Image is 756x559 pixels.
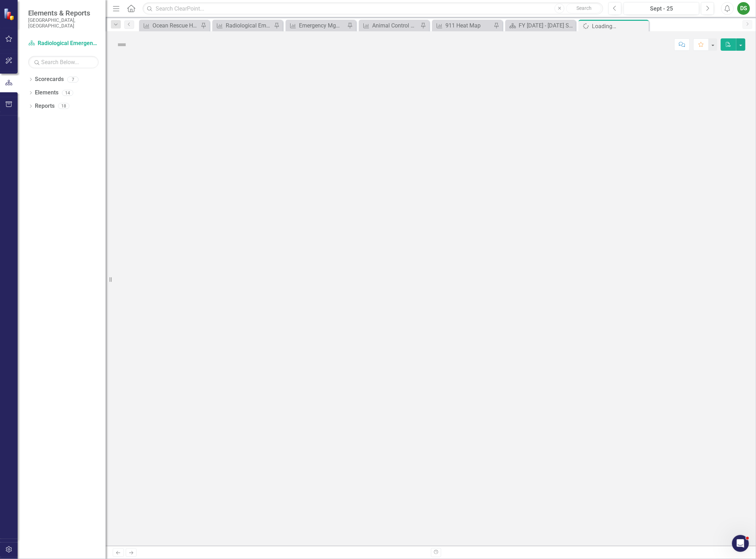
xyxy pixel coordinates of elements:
button: DS [737,2,750,15]
div: Sept - 25 [626,5,697,13]
a: Animal Control Heat Map [361,21,419,30]
div: Animal Control Heat Map [372,21,419,30]
a: Radiological Emergency Preparedness Heat Map [214,21,272,30]
a: Ocean Rescue Heat Map [141,21,199,30]
div: FY [DATE] - [DATE] Strategic Plan [519,21,574,30]
div: Radiological Emergency Preparedness Heat Map [226,21,272,30]
button: Sept - 25 [624,2,699,15]
div: 18 [58,103,69,109]
input: Search ClearPoint... [143,2,603,15]
a: FY [DATE] - [DATE] Strategic Plan [507,21,574,30]
a: Scorecards [35,75,64,83]
small: [GEOGRAPHIC_DATA], [GEOGRAPHIC_DATA] [28,17,99,29]
div: 7 [67,76,79,82]
img: Not Defined [116,39,127,50]
div: 14 [62,90,73,96]
a: 911 Heat Map [434,21,492,30]
div: Ocean Rescue Heat Map [152,21,199,30]
a: Radiological Emergency Preparedness [28,39,99,48]
button: Search [566,4,601,13]
iframe: Intercom live chat [732,535,749,552]
div: 911 Heat Map [445,21,492,30]
span: Search [576,5,592,11]
a: Emergency Mgmt Heat Map [287,21,345,30]
div: Loading... [592,22,647,31]
img: ClearPoint Strategy [4,8,16,20]
div: Emergency Mgmt Heat Map [299,21,345,30]
input: Search Below... [28,56,99,68]
a: Elements [35,89,58,97]
span: Elements & Reports [28,9,99,17]
a: Reports [35,102,55,110]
